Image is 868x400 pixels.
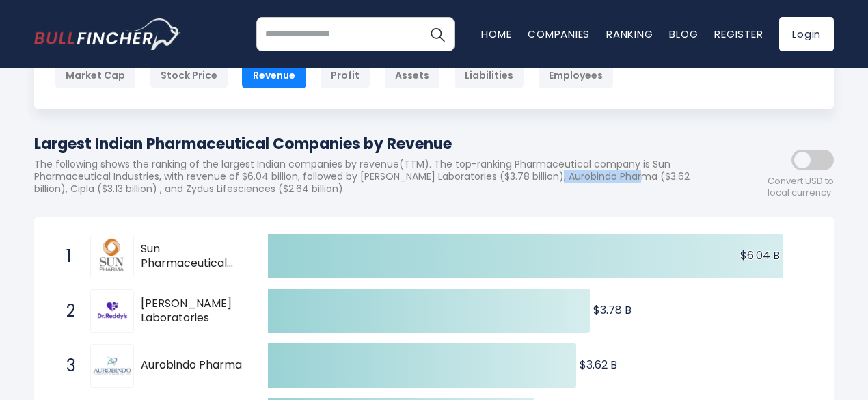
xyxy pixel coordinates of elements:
span: Sun Pharmaceutical Industries [141,242,244,271]
a: Login [779,17,834,51]
h1: Largest Indian Pharmaceutical Companies by Revenue [34,133,711,155]
div: Stock Price [150,62,228,88]
a: Home [481,27,511,41]
a: Companies [528,27,590,41]
div: Profit [320,62,370,88]
a: Go to homepage [34,18,181,50]
a: Register [714,27,763,41]
span: Convert USD to local currency [768,176,834,199]
div: Assets [384,62,440,88]
img: Aurobindo Pharma [92,346,132,386]
img: bullfincher logo [34,18,181,50]
span: Aurobindo Pharma [141,358,244,373]
span: 1 [59,245,73,268]
span: [PERSON_NAME] Laboratories [141,297,244,325]
button: Search [420,17,455,51]
a: Ranking [606,27,653,41]
a: Blog [669,27,698,41]
text: $3.78 B [593,302,632,318]
div: Market Cap [55,62,136,88]
text: $3.62 B [580,357,617,373]
span: 2 [59,299,73,323]
div: Employees [538,62,614,88]
img: Sun Pharmaceutical Industries [92,237,132,276]
span: 3 [59,354,73,377]
img: Dr. Reddy's Laboratories [92,291,132,331]
text: $6.04 B [740,248,780,263]
div: Liabilities [454,62,524,88]
p: The following shows the ranking of the largest Indian companies by revenue(TTM). The top-ranking ... [34,158,711,196]
div: Revenue [242,62,306,88]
